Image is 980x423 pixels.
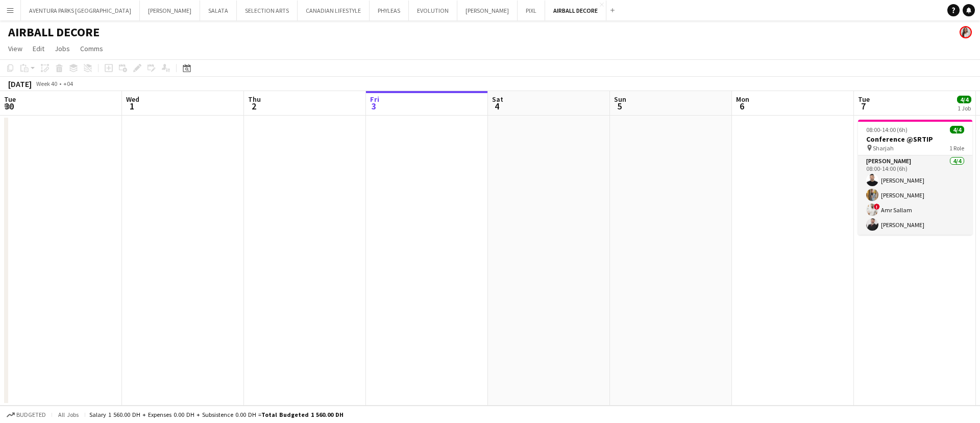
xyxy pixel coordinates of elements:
span: Sun [614,95,626,104]
span: Mon [736,95,749,104]
span: Budgeted [16,411,46,418]
span: Comms [80,44,103,53]
span: Edit [33,44,44,53]
span: 6 [734,100,749,112]
span: Jobs [55,44,70,53]
div: [DATE] [8,79,32,89]
div: Salary 1 560.00 DH + Expenses 0.00 DH + Subsistence 0.00 DH = [89,411,344,418]
a: Edit [29,42,48,55]
button: CANADIAN LIFESTYLE [298,1,370,20]
span: Tue [4,95,16,104]
span: 4 [491,100,503,112]
span: 7 [856,100,870,112]
span: 5 [612,100,626,112]
a: Jobs [51,42,74,55]
span: Total Budgeted 1 560.00 DH [261,411,344,418]
button: PHYLEAS [370,1,409,20]
span: ! [874,204,880,210]
span: View [8,44,22,53]
span: 1 Role [949,144,964,152]
h3: Conference @SRTIP [858,135,972,144]
button: EVOLUTION [409,1,457,20]
span: 1 [125,100,139,112]
span: 2 [247,100,261,112]
span: Sharjah [873,144,894,152]
app-card-role: [PERSON_NAME]4/408:00-14:00 (6h)[PERSON_NAME][PERSON_NAME]!Amr Sallam[PERSON_NAME] [858,155,972,235]
h1: AIRBALL DECORE [8,25,100,40]
span: Week 40 [34,80,59,87]
span: Thu [248,95,261,104]
span: Tue [858,95,870,104]
app-user-avatar: Ines de Puybaudet [960,26,972,38]
button: PIXL [518,1,545,20]
button: SALATA [200,1,237,20]
button: AVENTURA PARKS [GEOGRAPHIC_DATA] [21,1,140,20]
span: Wed [126,95,139,104]
button: Budgeted [5,409,47,420]
div: +04 [63,80,73,87]
app-job-card: 08:00-14:00 (6h)4/4Conference @SRTIP Sharjah1 Role[PERSON_NAME]4/408:00-14:00 (6h)[PERSON_NAME][P... [858,120,972,235]
button: SELECTION ARTS [237,1,298,20]
a: View [4,42,27,55]
span: All jobs [56,411,81,418]
span: 30 [3,100,16,112]
span: 08:00-14:00 (6h) [866,126,908,133]
span: 3 [369,100,379,112]
div: 1 Job [958,104,971,112]
button: AIRBALL DECORE [545,1,606,20]
button: [PERSON_NAME] [457,1,518,20]
span: Sat [492,95,503,104]
span: 4/4 [957,96,971,103]
a: Comms [76,42,107,55]
span: 4/4 [950,126,964,133]
span: Fri [370,95,379,104]
button: [PERSON_NAME] [140,1,200,20]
